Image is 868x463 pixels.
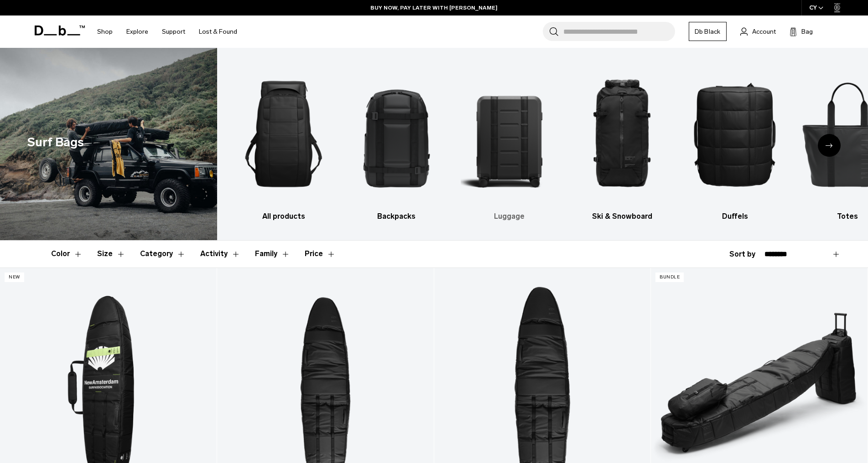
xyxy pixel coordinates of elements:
[140,241,186,267] button: Toggle Filter
[461,211,557,222] h3: Luggage
[686,62,783,222] a: Db Duffels
[235,62,332,222] a: Db All products
[752,27,776,36] span: Account
[348,62,445,222] a: Db Backpacks
[305,241,336,267] button: Toggle Price
[655,273,684,282] p: Bundle
[348,62,445,222] li: 2 / 9
[790,26,813,37] button: Bag
[5,273,24,282] p: New
[235,211,332,222] h3: All products
[461,62,557,222] li: 3 / 9
[97,241,125,267] button: Toggle Filter
[740,26,776,37] a: Account
[200,241,240,267] button: Toggle Filter
[348,62,445,206] img: Db
[370,4,498,12] a: BUY NOW, PAY LATER WITH [PERSON_NAME]
[818,134,841,157] div: Next slide
[162,15,185,48] a: Support
[574,62,670,206] img: Db
[461,62,557,222] a: Db Luggage
[686,62,783,222] li: 5 / 9
[97,15,113,48] a: Shop
[348,211,445,222] h3: Backpacks
[574,62,670,222] a: Db Ski & Snowboard
[126,15,148,48] a: Explore
[686,62,783,206] img: Db
[255,241,290,267] button: Toggle Filter
[90,15,244,48] nav: Main Navigation
[801,27,813,36] span: Bag
[27,133,84,152] h1: Surf Bags
[235,62,332,206] img: Db
[199,15,237,48] a: Lost & Found
[574,211,670,222] h3: Ski & Snowboard
[51,241,83,267] button: Toggle Filter
[235,62,332,222] li: 1 / 9
[689,22,727,41] a: Db Black
[574,62,670,222] li: 4 / 9
[461,62,557,206] img: Db
[686,211,783,222] h3: Duffels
